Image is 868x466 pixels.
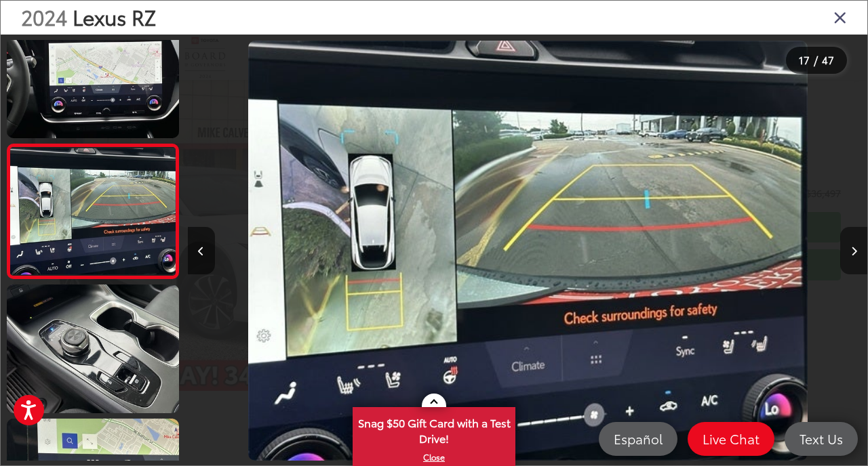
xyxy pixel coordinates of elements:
span: Español [607,430,669,447]
div: 2024 Lexus RZ 450e Premium 16 [188,41,867,460]
img: 2024 Lexus RZ 450e Premium [248,41,808,460]
span: 47 [822,52,834,67]
span: 17 [799,52,810,67]
span: Snag $50 Gift Card with a Test Drive! [354,408,514,450]
img: 2024 Lexus RZ 450e Premium [5,283,180,415]
span: 2024 [21,2,67,31]
img: 2024 Lexus RZ 450e Premium [9,148,177,274]
span: Lexus RZ [73,2,157,31]
span: / [812,56,819,65]
button: Previous image [188,227,215,274]
span: Live Chat [696,430,766,447]
a: Español [599,422,677,456]
button: Next image [840,227,867,274]
img: 2024 Lexus RZ 450e Premium [5,8,180,140]
span: Text Us [793,430,850,447]
a: Text Us [785,422,858,456]
a: Live Chat [688,422,774,456]
i: Close gallery [833,8,847,26]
